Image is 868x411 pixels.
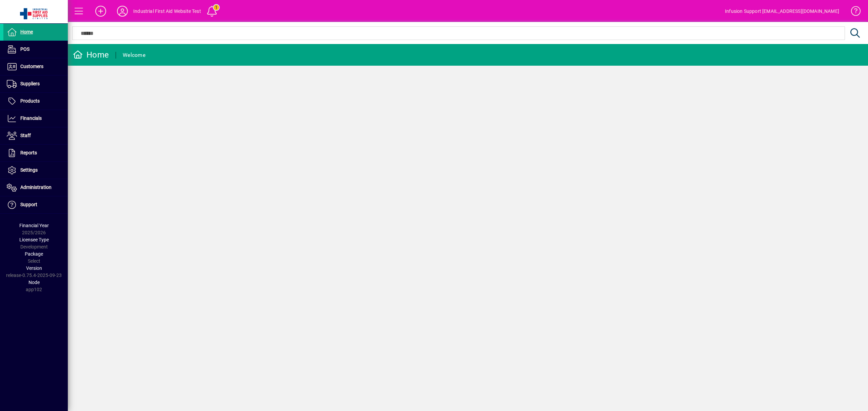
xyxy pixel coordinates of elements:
[3,179,68,196] a: Administration
[3,41,68,58] a: POS
[133,6,201,17] div: Industrial First Aid Website Test
[3,110,68,127] a: Financials
[25,251,43,257] span: Package
[20,29,33,35] span: Home
[19,237,49,242] span: Licensee Type
[3,75,68,92] a: Suppliers
[26,265,42,271] span: Version
[123,50,145,61] div: Welcome
[725,6,839,17] div: Infusion Support [EMAIL_ADDRESS][DOMAIN_NAME]
[20,115,42,121] span: Financials
[90,5,112,17] button: Add
[20,98,40,104] span: Products
[20,64,43,69] span: Customers
[19,223,49,228] span: Financial Year
[3,145,68,161] a: Reports
[20,202,37,207] span: Support
[20,81,40,86] span: Suppliers
[3,127,68,144] a: Staff
[112,5,133,17] button: Profile
[20,46,29,52] span: POS
[846,1,860,23] a: Knowledge Base
[20,185,52,190] span: Administration
[3,196,68,213] a: Support
[20,167,38,173] span: Settings
[28,280,40,285] span: Node
[3,162,68,179] a: Settings
[20,133,31,138] span: Staff
[20,150,37,155] span: Reports
[3,58,68,75] a: Customers
[73,49,109,60] div: Home
[3,93,68,110] a: Products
